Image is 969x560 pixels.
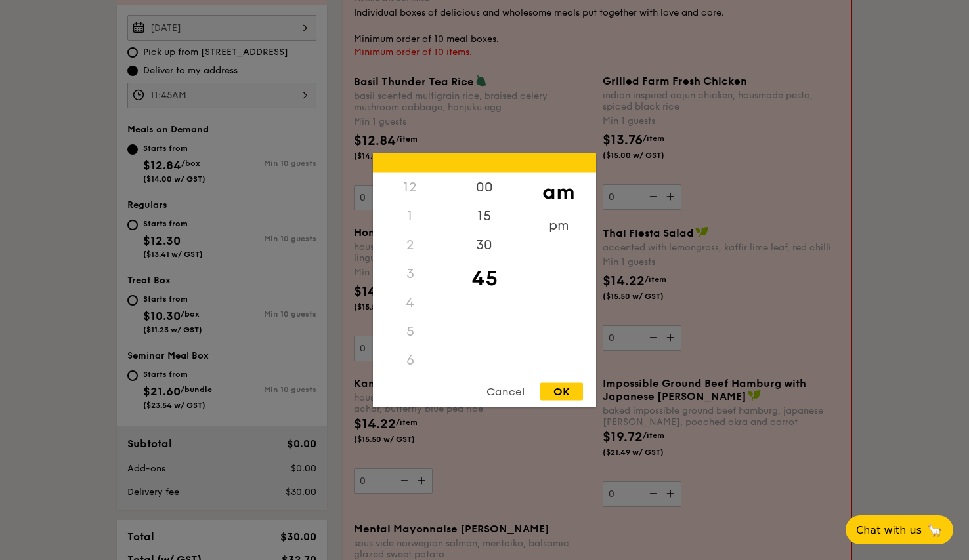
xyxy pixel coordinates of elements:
button: Chat with us🦙 [846,515,953,544]
div: 1 [373,202,447,231]
div: 45 [447,260,521,298]
div: 30 [447,231,521,260]
div: 5 [373,317,447,346]
div: 15 [447,202,521,231]
div: 12 [373,173,447,202]
div: am [521,173,595,211]
div: 00 [447,173,521,202]
span: 🦙 [927,523,943,538]
div: OK [540,383,583,401]
div: 6 [373,346,447,375]
div: 4 [373,289,447,317]
span: Chat with us [856,524,922,536]
div: Cancel [473,383,538,401]
div: 2 [373,231,447,260]
div: pm [521,211,595,240]
div: 3 [373,260,447,289]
